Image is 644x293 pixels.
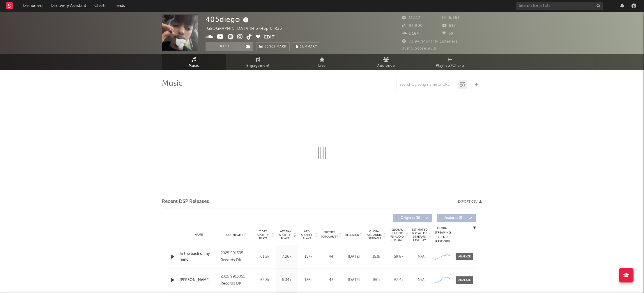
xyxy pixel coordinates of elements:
[411,228,427,242] span: Estimated % Playlist Streams Last Day
[442,16,460,20] span: 5,959
[367,277,386,283] div: 150k
[206,42,242,51] button: Track
[277,254,296,260] div: 7.26k
[402,47,437,50] span: Jump Score: 96.9
[180,251,218,262] a: In the back of my mind
[434,226,451,244] div: Global Streaming Trend (Last 60D)
[221,273,252,287] div: 2025 9913051 Records DK
[180,233,218,237] div: Name
[437,214,476,222] button: Features(0)
[436,62,465,69] span: Playlists/Charts
[300,45,317,48] span: Summary
[345,233,359,237] span: Released
[418,54,482,70] a: Playlists/Charts
[299,277,318,283] div: 136k
[255,254,274,260] div: 61.2k
[367,230,383,240] span: Global ATD Audio Streams
[402,16,420,20] span: 11,117
[393,214,432,222] button: Originals(6)
[318,62,326,69] span: Live
[344,254,364,260] div: [DATE]
[277,230,293,240] span: Last Day Spotify Plays
[293,42,320,51] button: Summary
[344,277,364,283] div: [DATE]
[516,2,603,10] input: Search for artists
[442,32,454,36] span: 39
[389,254,408,260] div: 59.8k
[397,216,424,220] span: Originals ( 6 )
[411,254,431,260] div: N/A
[264,34,275,41] button: Edit
[226,54,290,70] a: Engagement
[389,228,405,242] span: Global Rolling 7D Audio Streams
[206,15,250,24] div: 405diego
[256,42,290,51] a: Benchmark
[321,254,341,260] div: 44
[255,277,274,283] div: 52.3k
[411,277,431,283] div: N/A
[397,83,458,87] input: Search by song name or URL
[389,277,408,283] div: 52.4k
[255,230,271,240] span: 7 Day Spotify Plays
[402,24,423,28] span: 93,900
[246,62,270,69] span: Engagement
[367,254,386,260] div: 153k
[189,62,199,69] span: Music
[321,277,341,283] div: 43
[458,200,482,203] button: Export CSV
[162,198,209,205] span: Recent DSP Releases
[377,62,395,69] span: Audience
[354,54,418,70] a: Audience
[299,230,314,240] span: ATD Spotify Plays
[264,43,286,50] span: Benchmark
[162,54,226,70] a: Music
[221,250,252,264] div: 2025 9913051 Records DK
[402,32,419,36] span: 1,184
[299,254,318,260] div: 157k
[277,277,296,283] div: 6.34k
[206,25,289,32] div: [GEOGRAPHIC_DATA] | Hip-hop & Rap
[180,277,218,283] a: [PERSON_NAME]
[290,54,354,70] a: Live
[402,40,458,43] span: 73,947 Monthly Listeners
[442,24,456,28] span: 817
[321,230,338,239] span: Spotify Popularity
[226,233,243,237] span: Copyright
[440,216,467,220] span: Features ( 0 )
